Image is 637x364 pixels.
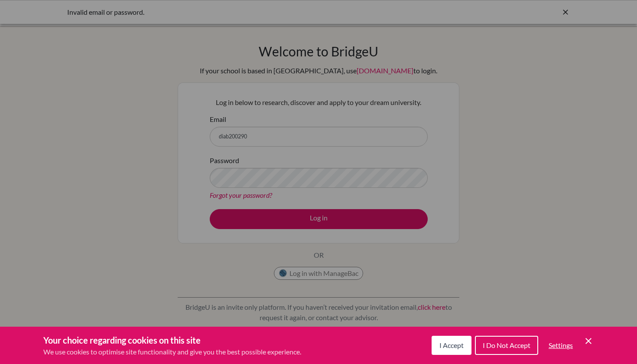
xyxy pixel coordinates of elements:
h3: Your choice regarding cookies on this site [43,334,301,347]
span: I Accept [439,341,464,349]
button: I Accept [432,336,471,355]
span: I Do Not Accept [483,341,530,349]
span: Settings [549,341,573,349]
p: We use cookies to optimise site functionality and give you the best possible experience. [43,347,301,357]
button: Save and close [583,336,594,346]
button: Settings [542,337,580,354]
button: I Do Not Accept [475,336,538,355]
